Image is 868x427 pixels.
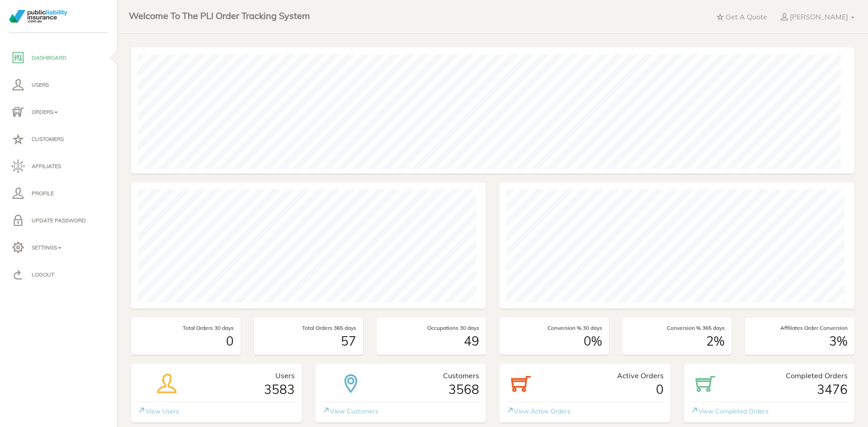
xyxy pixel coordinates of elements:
[11,132,106,146] p: Customers
[506,407,571,415] a: View Active Orders
[549,371,663,399] div: 0
[209,371,295,399] div: 3583
[11,105,106,119] p: Orders
[9,10,67,23] img: PLI_logotransparent.png
[726,12,767,22] p: Get A Quote
[138,324,234,332] p: Total Orders 30 days
[733,371,848,380] p: Completed Orders
[733,371,848,399] div: 3476
[790,12,848,22] p: [PERSON_NAME]
[393,371,479,399] div: 3568
[11,268,106,282] p: Logout
[11,187,106,200] p: Profile
[752,324,848,332] p: Affiliates Order Conversion
[383,324,479,332] p: Occupations 30 days
[11,78,106,92] p: Users
[383,324,479,350] div: 49
[11,241,106,254] p: Settings
[506,324,602,332] p: Conversion % 30 days
[774,7,861,27] a: [PERSON_NAME]
[506,324,602,350] div: 0%
[691,407,769,415] a: View Completed Orders
[261,324,357,350] div: 57
[122,2,317,25] a: Welcome To The PLI Order Tracking System
[11,51,106,65] p: Dashboard
[209,371,295,380] p: Users
[629,324,725,350] div: 2%
[11,214,106,227] p: Update Password
[752,324,848,350] div: 3%
[11,160,106,173] p: Affiliates
[549,371,663,380] p: Active Orders
[322,407,378,415] a: View Customers
[393,371,479,380] p: Customers
[138,407,179,415] a: View Users
[261,324,357,332] p: Total Orders 365 days
[138,324,234,350] div: 0
[629,324,725,332] p: Conversion % 365 days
